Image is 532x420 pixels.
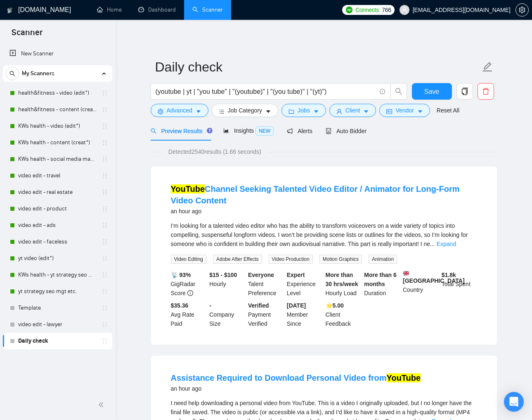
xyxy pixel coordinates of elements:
b: - [209,302,211,309]
div: Total Spent [440,270,479,298]
span: Video Editing [171,255,207,264]
a: video edit - product [18,200,97,217]
span: holder [102,321,108,328]
span: Motion Graphics [319,255,362,264]
span: Job Category [228,106,262,115]
a: Expand [437,241,456,247]
span: robot [326,128,331,134]
b: Everyone [248,272,274,278]
span: user [336,108,342,115]
span: bars [219,108,225,115]
a: KWs health - yt strategy seo mgt etc. [18,267,97,283]
div: Avg Rate Paid [169,301,208,328]
a: KWs health - video (edit*) [18,118,97,134]
div: Client Feedback [324,301,363,328]
a: YouTubeChannel Seeking Talented Video Editor / Animator for Long-Form Video Content [171,184,460,205]
img: logo [7,4,13,17]
button: search [6,67,19,80]
div: Duration [362,270,401,298]
span: NEW [255,126,274,136]
a: searchScanner [192,6,223,13]
a: video edit - faceless [18,234,97,250]
button: search [390,83,407,100]
span: holder [102,255,108,262]
a: New Scanner [9,45,106,62]
span: setting [516,7,528,13]
span: Scanner [5,26,49,44]
span: copy [457,88,473,95]
div: Experience Level [285,270,324,298]
button: Save [412,83,452,100]
span: Connects: [355,5,380,14]
span: info-circle [380,89,385,94]
div: I’m looking for a talented video editor who has the ability to transform voiceovers on a wide var... [171,221,477,248]
span: Vendor [395,106,414,115]
input: Scanner name... [155,57,480,77]
span: holder [102,90,108,96]
b: More than 6 months [364,272,397,287]
div: Payment Verified [246,301,285,328]
span: 766 [382,5,391,14]
div: Hourly Load [324,270,363,298]
li: My Scanners [3,65,112,349]
button: settingAdvancedcaret-down [151,104,208,117]
div: Company Size [208,301,246,328]
div: an hour ago [171,384,421,394]
button: delete [478,83,494,100]
a: health&fitness - content (creat*) [18,101,97,118]
b: $ 1.8k [442,272,456,278]
a: Template [18,300,97,316]
span: Detected 2540 results (1.66 seconds) [163,147,267,156]
a: health&fitness - video (edit*) [18,85,97,101]
b: [GEOGRAPHIC_DATA] [403,270,465,284]
span: holder [102,205,108,212]
a: video edit - ads [18,217,97,234]
div: Open Intercom Messenger [504,392,524,412]
span: Video Production [269,255,313,264]
a: KWs health - content (creat*) [18,134,97,151]
span: search [391,88,407,95]
span: caret-down [313,108,319,115]
mark: YouTube [387,373,421,382]
span: caret-down [417,108,423,115]
span: user [402,7,407,13]
span: caret-down [265,108,271,115]
span: caret-down [196,108,201,115]
span: I’m looking for a talented video editor who has the ability to transform voiceovers on a wide var... [171,222,468,247]
span: Preview Results [151,128,210,134]
a: setting [515,7,529,13]
span: holder [102,139,108,146]
a: Daily check [18,333,97,349]
div: Member Since [285,301,324,328]
a: Assistance Required to Download Personal Video fromYouTube [171,373,421,382]
span: folder [288,108,294,115]
b: ⭐️ 5.00 [326,302,344,309]
a: yt video (edit*) [18,250,97,267]
a: homeHome [97,6,122,13]
div: Talent Preference [246,270,285,298]
span: holder [102,272,108,278]
div: GigRadar Score [169,270,208,298]
span: holder [102,222,108,229]
button: barsJob Categorycaret-down [212,104,278,117]
div: Tooltip anchor [206,127,213,134]
span: My Scanners [22,65,54,82]
span: Animation [369,255,397,264]
span: setting [158,108,163,115]
b: Verified [248,302,269,309]
span: delete [478,88,494,95]
div: Country [401,270,440,298]
a: video edit - lawyer [18,316,97,333]
span: holder [102,305,108,311]
span: holder [102,189,108,196]
span: Jobs [298,106,310,115]
span: info-circle [187,290,193,296]
a: video edit - travel [18,167,97,184]
button: userClientcaret-down [329,104,376,117]
span: holder [102,338,108,344]
div: an hour ago [171,206,477,216]
input: Search Freelance Jobs... [156,86,376,97]
span: holder [102,172,108,179]
b: More than 30 hrs/week [326,272,358,287]
a: Reset All [437,106,459,115]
